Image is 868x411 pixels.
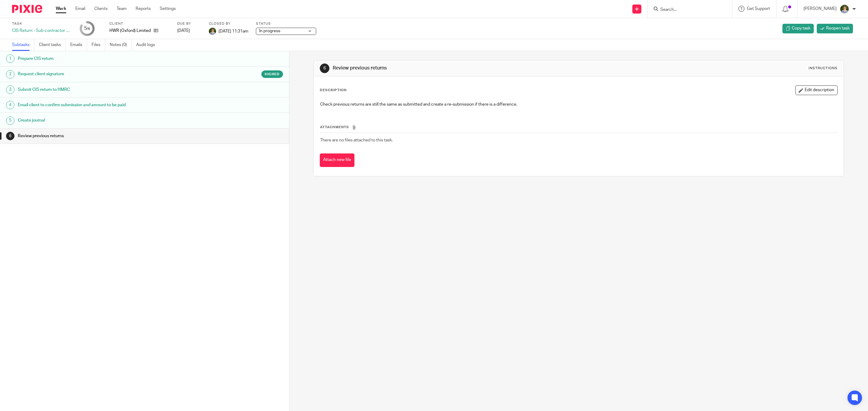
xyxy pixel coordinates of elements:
div: 6 [320,63,329,73]
span: There are no files attached to this task. [320,138,393,142]
img: Pixie [12,5,42,13]
label: Task [12,21,72,26]
h1: Review previous returns [333,65,592,71]
div: 6 [6,132,14,140]
span: Attachments [320,125,349,129]
small: /6 [87,27,90,30]
img: pcwCs64t.jpeg [209,28,216,35]
div: 5 [84,25,90,32]
a: Settings [160,6,176,12]
h1: Create journal [18,116,195,125]
h1: Prepare CIS return [18,54,195,63]
span: [DATE] 11:31am [219,29,248,33]
p: [PERSON_NAME] [804,6,837,12]
div: 3 [6,85,14,94]
p: HWR (Oxford) Limited [109,28,151,34]
p: Check previous returns are still the same as submitted and create a re-submission if there is a d... [320,101,837,107]
input: Search [660,7,714,13]
img: pcwCs64t.jpeg [840,4,849,14]
h1: Submit CIS return to HMRC [18,85,195,94]
a: Clients [94,6,108,12]
a: Files [92,39,105,51]
span: In progress [259,29,280,33]
span: Copy task [792,25,810,31]
h1: Review previous returns [18,131,195,141]
a: Copy task [782,24,814,33]
span: Get Support [747,7,770,11]
label: Status [256,21,316,26]
label: Client [109,21,170,26]
a: Team [117,6,127,12]
a: Notes (0) [110,39,132,51]
button: Attach new file [320,153,354,167]
a: Emails [70,39,87,51]
span: Reopen task [826,25,850,31]
a: Client tasks [39,39,66,51]
h1: Email client to confirm submission and amount to be paid [18,100,195,110]
div: 5 [6,116,14,125]
a: Work [56,6,66,12]
a: Reopen task [817,24,853,33]
h1: Request client signature [18,70,195,79]
a: Audit logs [136,39,159,51]
div: 4 [6,101,14,109]
a: Reports [136,6,151,12]
a: Subtasks [12,39,34,51]
span: Signed [265,72,280,77]
label: Closed by [209,21,248,26]
p: Description [320,88,347,93]
div: [DATE] [177,28,201,34]
div: CIS Return - Sub-contractor Deduction [12,28,72,34]
a: Email [75,6,85,12]
div: Instructions [809,66,838,71]
label: Due by [177,21,201,26]
div: 1 [6,54,14,63]
div: 2 [6,70,14,79]
button: Edit description [795,85,838,95]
